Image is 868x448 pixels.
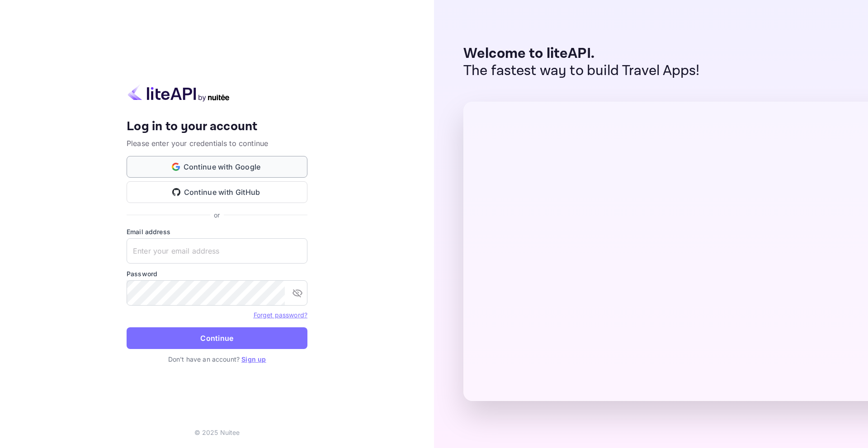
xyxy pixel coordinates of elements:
[127,238,307,264] input: Enter your email address
[241,355,266,363] a: Sign up
[127,269,307,278] label: Password
[254,310,307,319] a: Forget password?
[463,62,700,80] p: The fastest way to build Travel Apps!
[127,354,307,364] p: Don't have an account?
[127,156,307,178] button: Continue with Google
[127,119,307,135] h4: Log in to your account
[127,138,307,149] p: Please enter your credentials to continue
[127,227,307,236] label: Email address
[214,210,220,220] p: or
[254,311,307,319] a: Forget password?
[288,284,307,302] button: toggle password visibility
[127,181,307,203] button: Continue with GitHub
[194,428,240,437] p: © 2025 Nuitee
[127,327,307,349] button: Continue
[463,45,700,62] p: Welcome to liteAPI.
[127,84,231,102] img: liteapi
